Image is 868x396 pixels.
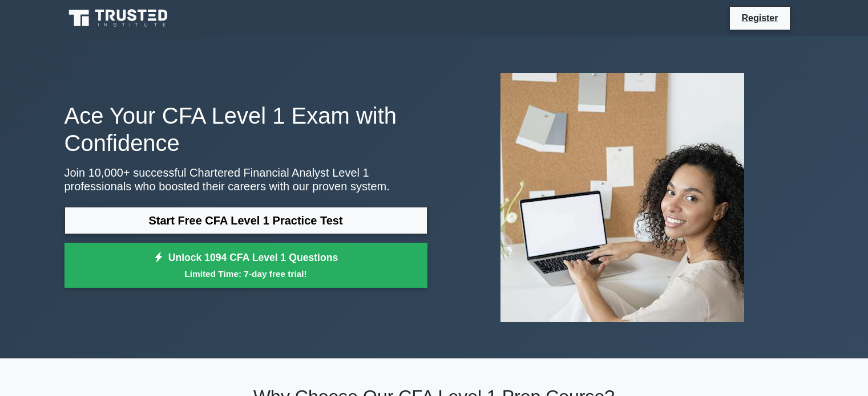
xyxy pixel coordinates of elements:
a: Start Free CFA Level 1 Practice Test [64,207,427,234]
a: Register [734,11,785,25]
p: Join 10,000+ successful Chartered Financial Analyst Level 1 professionals who boosted their caree... [64,166,427,193]
h1: Ace Your CFA Level 1 Exam with Confidence [64,102,427,157]
a: Unlock 1094 CFA Level 1 QuestionsLimited Time: 7-day free trial! [64,243,427,288]
small: Limited Time: 7-day free trial! [79,267,413,280]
